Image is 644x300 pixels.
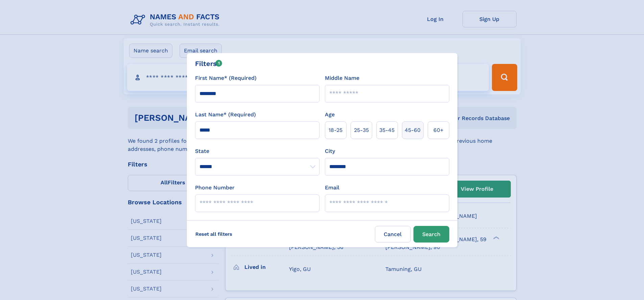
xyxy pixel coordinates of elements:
span: 18‑25 [329,126,342,134]
label: First Name* (Required) [195,74,257,82]
label: State [195,147,319,155]
label: Email [325,184,339,192]
span: 35‑45 [379,126,395,134]
label: City [325,147,335,155]
label: Reset all filters [191,226,237,242]
label: Middle Name [325,74,359,82]
span: 45‑60 [405,126,421,134]
span: 60+ [433,126,444,134]
div: Filters [195,59,222,69]
button: Search [413,226,449,243]
label: Age [325,111,335,119]
span: 25‑35 [354,126,369,134]
label: Phone Number [195,184,235,192]
label: Last Name* (Required) [195,111,256,119]
label: Cancel [375,226,411,243]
